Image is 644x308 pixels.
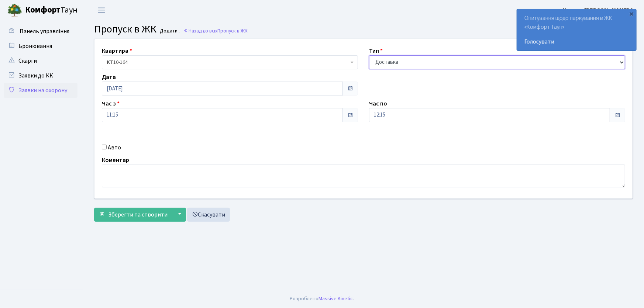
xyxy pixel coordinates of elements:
small: Додати . [159,28,180,34]
span: Панель управління [20,27,69,35]
div: Опитування щодо паркування в ЖК «Комфорт Таун» [517,9,636,51]
img: logo.png [7,3,22,18]
span: Таун [25,4,78,17]
button: Переключити навігацію [92,4,111,16]
label: Час з [102,99,120,108]
label: Час по [369,99,387,108]
span: Пропуск в ЖК [217,27,248,34]
a: Скасувати [187,208,230,222]
span: <b>КТ</b>&nbsp;&nbsp;&nbsp;&nbsp;10-164 [102,55,358,69]
a: Заявки на охорону [4,83,78,98]
span: Зберегти та створити [108,211,168,219]
label: Дата [102,73,116,82]
a: Панель управління [4,24,78,39]
div: × [628,10,636,17]
b: КТ [107,59,113,66]
a: Назад до всіхПропуск в ЖК [183,27,248,34]
a: Скарги [4,53,78,68]
label: Коментар [102,156,129,165]
label: Авто [108,143,121,152]
a: Заявки до КК [4,68,78,83]
a: Massive Kinetic [319,295,353,302]
span: Пропуск в ЖК [94,22,156,37]
button: Зберегти та створити [94,208,172,222]
a: Голосувати [524,37,629,46]
a: Цитрус [PERSON_NAME] А. [563,6,635,15]
div: Розроблено . [290,295,354,303]
b: Цитрус [PERSON_NAME] А. [563,6,635,14]
label: Тип [369,46,383,55]
span: <b>КТ</b>&nbsp;&nbsp;&nbsp;&nbsp;10-164 [107,59,349,66]
a: Бронювання [4,39,78,53]
label: Квартира [102,46,132,55]
b: Комфорт [25,4,61,16]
